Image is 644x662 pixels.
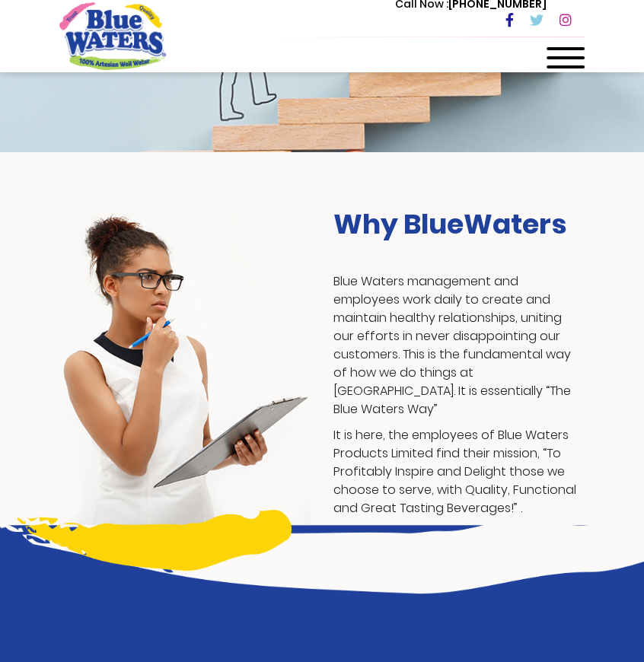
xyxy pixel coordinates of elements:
[18,510,292,571] img: career-yellow-bar.png
[333,426,585,517] p: It is here, the employees of Blue Waters Products Limited find their mission, “To Profitably Insp...
[59,208,311,525] img: career-girl-image.png
[333,208,585,240] h3: Why BlueWaters
[333,272,585,419] p: Blue Waters management and employees work daily to create and maintain healthy relationships, uni...
[59,2,166,69] a: store logo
